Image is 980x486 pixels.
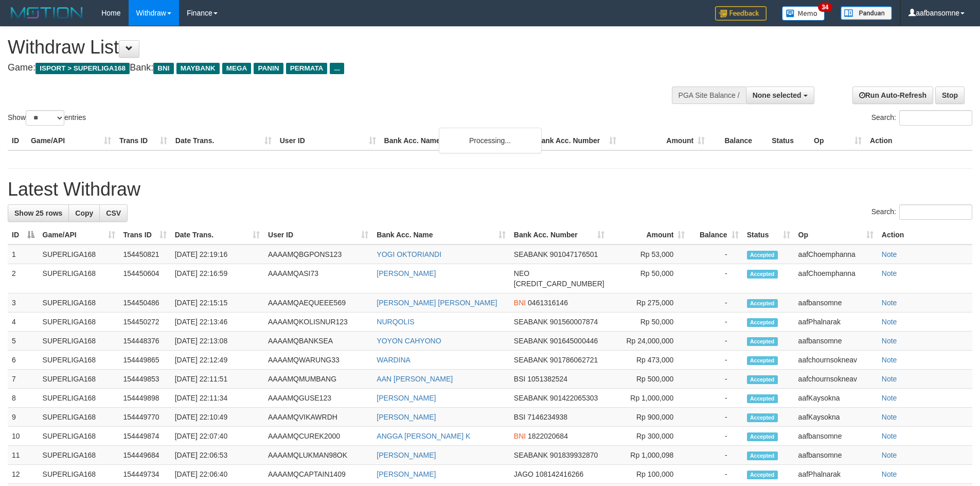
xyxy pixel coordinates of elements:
td: SUPERLIGA168 [39,446,119,465]
td: aafKaysokna [794,389,878,408]
td: AAAAMQMUMBANG [264,370,372,389]
a: Note [882,413,897,421]
span: Accepted [747,452,778,460]
td: 2 [8,264,39,293]
td: SUPERLIGA168 [39,313,119,332]
label: Search: [871,204,972,220]
span: Copy 7146234938 to clipboard [527,413,567,421]
a: AAN [PERSON_NAME] [377,375,453,383]
td: Rp 473,000 [609,351,689,370]
input: Search: [899,204,972,220]
td: AAAAMQVIKAWRDH [264,408,372,427]
td: 154449865 [119,351,171,370]
span: Accepted [747,375,778,384]
th: Status: activate to sort column ascending [743,225,794,245]
a: [PERSON_NAME] [377,269,436,277]
td: Rp 900,000 [609,408,689,427]
th: Amount: activate to sort column ascending [609,225,689,245]
span: BSI [514,375,526,383]
span: Accepted [747,413,778,422]
td: [DATE] 22:13:46 [171,313,264,332]
span: Copy [75,209,93,217]
th: Bank Acc. Name: activate to sort column ascending [372,225,509,245]
span: PERMATA [286,63,328,74]
span: Copy 1822020684 to clipboard [528,432,568,440]
td: 154449874 [119,427,171,446]
span: Copy 0461316146 to clipboard [528,299,568,307]
td: [DATE] 22:13:08 [171,332,264,351]
span: SEABANK [514,356,548,364]
span: Copy 901560007874 to clipboard [550,318,598,326]
td: Rp 100,000 [609,465,689,484]
th: Op: activate to sort column ascending [794,225,878,245]
span: CSV [106,209,121,217]
td: SUPERLIGA168 [39,351,119,370]
select: Showentries [26,110,64,126]
td: AAAAMQBGPONS123 [264,245,372,264]
a: Note [882,432,897,440]
td: - [689,446,742,465]
h1: Latest Withdraw [8,179,972,200]
div: Processing... [439,128,542,153]
td: SUPERLIGA168 [39,465,119,484]
td: 10 [8,427,39,446]
input: Search: [899,110,972,126]
a: Note [882,394,897,402]
th: Bank Acc. Number: activate to sort column ascending [510,225,609,245]
td: - [689,408,742,427]
th: Balance [709,131,768,150]
a: Copy [68,204,100,222]
th: Game/API: activate to sort column ascending [39,225,119,245]
td: - [689,370,742,389]
th: Trans ID [115,131,171,150]
td: [DATE] 22:10:49 [171,408,264,427]
img: Button%20Memo.svg [782,6,825,21]
td: aafKaysokna [794,408,878,427]
td: - [689,351,742,370]
td: - [689,313,742,332]
a: WARDINA [377,356,411,364]
th: Amount [620,131,709,150]
th: User ID [276,131,380,150]
td: aafchournsokneav [794,370,878,389]
a: Note [882,250,897,258]
td: Rp 53,000 [609,245,689,264]
td: 4 [8,313,39,332]
td: Rp 300,000 [609,427,689,446]
th: Bank Acc. Number [532,131,620,150]
td: 154450604 [119,264,171,293]
td: - [689,264,742,293]
span: 34 [818,3,832,12]
span: Copy 901645000446 to clipboard [550,337,598,345]
span: MAYBANK [176,63,220,74]
span: Copy 108142416266 to clipboard [536,470,583,478]
th: Balance: activate to sort column ascending [689,225,742,245]
th: Bank Acc. Name [380,131,532,150]
a: ANGGA [PERSON_NAME] K [377,432,470,440]
a: Run Auto-Refresh [852,86,933,104]
td: [DATE] 22:15:15 [171,293,264,313]
td: 154449770 [119,408,171,427]
span: MEGA [222,63,252,74]
td: [DATE] 22:11:51 [171,370,264,389]
td: [DATE] 22:19:16 [171,245,264,264]
a: [PERSON_NAME] [377,451,436,459]
span: Accepted [747,251,778,259]
td: SUPERLIGA168 [39,370,119,389]
a: Note [882,356,897,364]
td: AAAAMQWARUNG33 [264,351,372,370]
a: [PERSON_NAME] [377,394,436,402]
th: User ID: activate to sort column ascending [264,225,372,245]
span: Accepted [747,432,778,441]
td: Rp 500,000 [609,370,689,389]
td: [DATE] 22:12:49 [171,351,264,370]
td: [DATE] 22:16:59 [171,264,264,293]
th: ID [8,131,27,150]
th: Game/API [27,131,115,150]
td: SUPERLIGA168 [39,427,119,446]
a: Note [882,337,897,345]
span: BSI [514,413,526,421]
td: [DATE] 22:06:40 [171,465,264,484]
td: AAAAMQKOLISNUR123 [264,313,372,332]
td: Rp 24,000,000 [609,332,689,351]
